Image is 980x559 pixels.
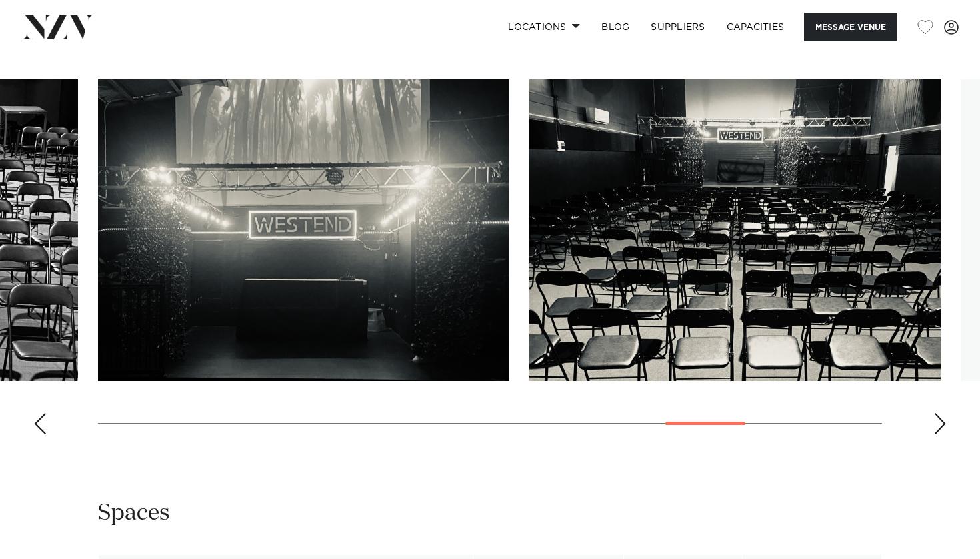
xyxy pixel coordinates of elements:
img: nzv-logo.png [21,15,94,39]
swiper-slide: 15 / 18 [529,79,941,381]
a: Locations [497,13,591,41]
h2: Spaces [98,498,170,528]
swiper-slide: 14 / 18 [98,79,509,381]
button: Message Venue [804,13,897,41]
a: Capacities [716,13,795,41]
a: SUPPLIERS [640,13,715,41]
a: BLOG [591,13,640,41]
